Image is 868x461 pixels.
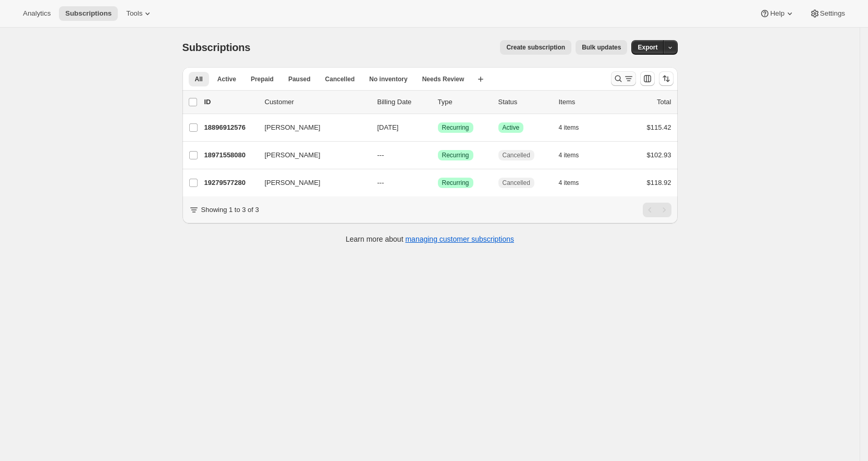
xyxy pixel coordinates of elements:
span: Prepaid [251,75,274,83]
p: 18896912576 [204,122,256,133]
span: Analytics [23,9,51,18]
span: Create subscription [506,43,565,52]
button: Customize table column order and visibility [640,71,655,86]
span: [DATE] [377,123,399,131]
p: Status [498,97,551,107]
span: No inventory [369,75,407,83]
span: Cancelled [325,75,355,83]
button: Analytics [17,6,57,21]
span: $115.42 [647,123,671,131]
p: Customer [265,97,369,107]
div: Items [559,97,611,107]
span: Export [638,43,657,52]
p: Showing 1 to 3 of 3 [201,205,259,215]
div: 19279577280[PERSON_NAME]---SuccessRecurringCancelled4 items$118.92 [204,176,671,190]
button: Export [631,40,664,55]
p: Billing Date [377,97,430,107]
p: 19279577280 [204,178,256,188]
button: [PERSON_NAME] [259,119,363,136]
span: Needs Review [422,75,464,83]
span: Bulk updates [582,43,621,52]
span: Help [770,9,784,18]
button: 4 items [559,148,591,163]
span: Recurring [442,179,469,187]
span: Cancelled [503,179,530,187]
span: [PERSON_NAME] [265,150,321,160]
span: Active [503,123,520,132]
button: 4 items [559,120,591,135]
span: Recurring [442,151,469,159]
span: [PERSON_NAME] [265,122,321,133]
span: 4 items [559,151,579,159]
button: Create subscription [500,40,571,55]
button: 4 items [559,176,591,190]
div: Type [438,97,490,107]
span: Subscriptions [65,9,112,18]
span: All [195,75,203,83]
button: [PERSON_NAME] [259,147,363,164]
p: Total [657,97,671,107]
span: Active [217,75,236,83]
p: 18971558080 [204,150,256,160]
span: --- [377,151,384,159]
button: [PERSON_NAME] [259,175,363,191]
span: --- [377,179,384,186]
button: Help [753,6,801,21]
span: Subscriptions [182,42,251,53]
p: ID [204,97,256,107]
button: Bulk updates [576,40,627,55]
button: Create new view [472,72,489,86]
nav: Pagination [643,203,671,217]
span: $102.93 [647,151,671,159]
a: managing customer subscriptions [405,235,514,243]
div: 18896912576[PERSON_NAME][DATE]SuccessRecurringSuccessActive4 items$115.42 [204,120,671,135]
span: 4 items [559,179,579,187]
div: 18971558080[PERSON_NAME]---SuccessRecurringCancelled4 items$102.93 [204,148,671,163]
button: Tools [120,6,159,21]
span: 4 items [559,123,579,132]
span: $118.92 [647,179,671,186]
button: Sort the results [659,71,674,86]
span: Tools [126,9,142,18]
span: Settings [820,9,845,18]
div: IDCustomerBilling DateTypeStatusItemsTotal [204,97,671,107]
p: Learn more about [346,234,514,244]
button: Search and filter results [611,71,636,86]
span: [PERSON_NAME] [265,178,321,188]
span: Paused [288,75,311,83]
button: Subscriptions [59,6,118,21]
button: Settings [803,6,851,21]
span: Cancelled [503,151,530,159]
span: Recurring [442,123,469,132]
